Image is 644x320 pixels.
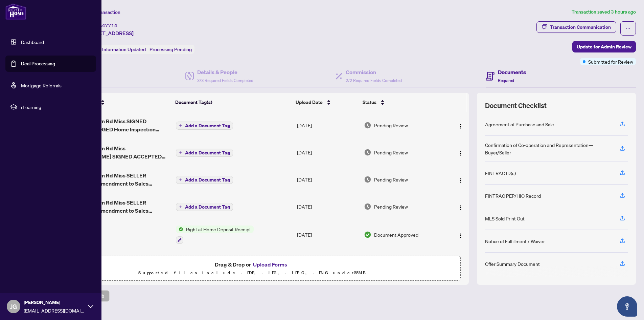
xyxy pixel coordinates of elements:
img: Logo [458,151,463,156]
span: Pending Review [374,122,408,129]
td: [DATE] [294,193,361,220]
span: plus [179,151,182,154]
img: Logo [458,233,463,238]
div: Offer Summary Document [485,260,540,268]
th: Upload Date [293,93,360,112]
span: 1978 Sandown Rd Miss [PERSON_NAME] SIGNED ACCEPTED Amendment Finance and Closing Date Firm [PERSO... [67,144,170,161]
div: Agreement of Purchase and Sale [485,121,554,128]
span: Required [498,78,514,83]
button: Logo [455,147,466,158]
div: Transaction Communication [550,22,611,33]
span: Add a Document Tag [185,150,230,155]
div: Confirmation of Co-operation and Representation—Buyer/Seller [485,141,612,156]
span: [PERSON_NAME] [24,299,85,306]
button: Upload Forms [251,260,289,269]
img: Document Status [364,231,371,238]
img: Document Status [364,122,371,129]
span: Drag & Drop orUpload FormsSupported files include .PDF, .JPG, .JPEG, .PNG under25MB [44,256,460,281]
span: [STREET_ADDRESS] [84,29,134,37]
span: rLearning [21,103,91,111]
span: JG [10,302,17,311]
button: Add a Document Tag [176,122,233,130]
th: (7) File Name [65,93,172,112]
span: Pending Review [374,203,408,210]
span: plus [179,178,182,182]
img: Document Status [364,176,371,183]
div: FINTRAC ID(s) [485,169,516,177]
img: Logo [458,178,463,183]
div: FINTRAC PEP/HIO Record [485,192,541,199]
span: Upload Date [296,99,323,106]
img: Document Status [364,149,371,156]
p: Supported files include .PDF, .JPG, .JPEG, .PNG under 25 MB [48,269,456,277]
th: Status [360,93,443,112]
button: Logo [455,201,466,212]
span: Drag & Drop or [215,260,289,269]
span: ellipsis [626,26,630,31]
td: [DATE] [294,220,361,249]
span: [EMAIL_ADDRESS][DOMAIN_NAME] [24,307,85,314]
span: plus [179,124,182,127]
button: Logo [455,229,466,240]
button: Add a Document Tag [176,149,233,157]
button: Status IconRight at Home Deposit Receipt [176,226,254,244]
button: Add a Document Tag [176,203,233,211]
div: MLS Sold Print Out [485,215,525,222]
span: 3/3 Required Fields Completed [197,78,253,83]
span: Pending Review [374,176,408,183]
span: View Transaction [84,9,120,15]
button: Add a Document Tag [176,176,233,184]
a: Deal Processing [21,61,55,67]
button: Logo [455,120,466,131]
td: [DATE] [294,112,361,139]
span: Add a Document Tag [185,205,230,209]
th: Document Tag(s) [172,93,293,112]
a: Dashboard [21,39,44,45]
span: 1978 Sandown Rd Miss SELLER ACCEPTED Amendment to Sales Agreement Extending Finance Home Inspecti... [67,171,170,188]
span: plus [179,205,182,209]
span: Document Checklist [485,101,547,110]
span: Document Approved [374,231,418,238]
a: Mortgage Referrals [21,82,62,88]
span: 47714 [102,22,117,28]
span: 1978 Sandown Rd Miss SELLER ACCEPTED Amendment to Sales Agreement Finance Condition.pdf [67,198,170,215]
article: Transaction saved 3 hours ago [572,8,636,16]
img: Status Icon [176,226,183,233]
td: [DATE] [294,139,361,166]
button: Add a Document Tag [176,121,233,130]
h4: Details & People [197,68,253,76]
span: 1978 Sandown Rd Miss SIGNED ACKNOWLEDGED Home Inspection Waiver.pdf [67,117,170,133]
button: Logo [455,174,466,185]
button: Open asap [617,296,637,317]
img: Logo [458,205,463,210]
span: Add a Document Tag [185,177,230,182]
div: Notice of Fulfillment / Waiver [485,237,545,245]
div: Status: [84,45,194,54]
h4: Documents [498,68,526,76]
button: Update for Admin Review [572,41,636,52]
button: Transaction Communication [536,21,616,33]
span: Add a Document Tag [185,123,230,128]
td: [DATE] [294,166,361,193]
span: Right at Home Deposit Receipt [183,226,254,233]
span: Pending Review [374,149,408,156]
span: Update for Admin Review [577,41,631,52]
td: [DATE] [294,249,361,276]
span: Status [363,99,376,106]
img: Document Status [364,203,371,210]
span: Information Updated - Processing Pending [102,46,192,52]
h4: Commission [346,68,402,76]
img: Logo [458,124,463,129]
span: Submitted for Review [588,58,633,65]
span: 2/2 Required Fields Completed [346,78,402,83]
img: logo [5,3,26,20]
